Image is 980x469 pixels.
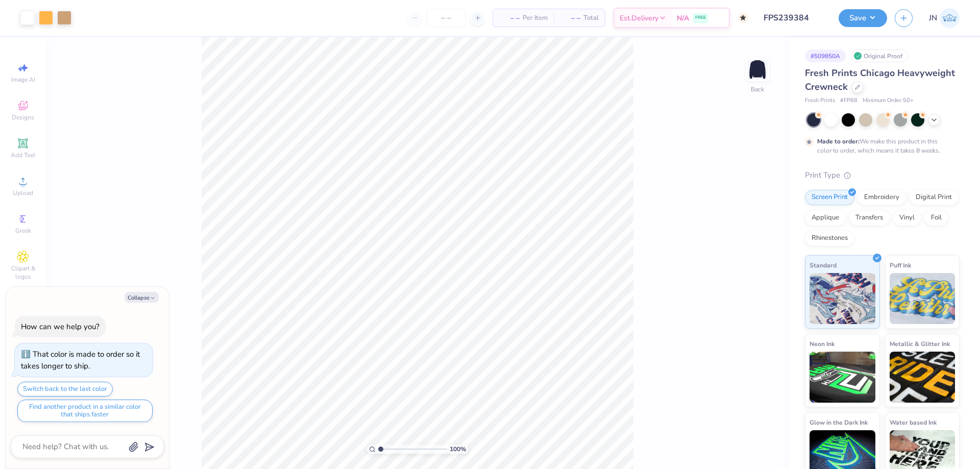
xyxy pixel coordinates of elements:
span: 100 % [450,445,466,454]
div: Applique [805,210,846,226]
span: # FP88 [840,96,857,105]
div: Screen Print [805,190,854,205]
img: Metallic & Glitter Ink [890,352,955,403]
div: Embroidery [857,190,906,205]
span: Neon Ink [810,338,835,349]
span: – – [499,13,520,23]
span: Designs [12,113,34,121]
input: – – [426,9,466,27]
button: Collapse [125,292,159,303]
div: Rhinestones [805,231,854,246]
div: Vinyl [893,210,921,226]
img: Jacky Noya [940,8,960,28]
div: Print Type [805,169,960,181]
div: Foil [924,210,948,226]
span: Total [583,13,599,23]
button: Save [839,9,887,27]
img: Standard [810,273,875,324]
span: N/A [677,13,689,23]
span: Image AI [11,76,35,84]
span: Puff Ink [890,260,911,270]
button: Switch back to the last color [17,382,113,397]
img: Puff Ink [890,273,955,324]
div: Digital Print [909,190,959,205]
div: That color is made to order so it takes longer to ship. [21,349,140,371]
span: Per Item [523,13,548,23]
div: We make this product in this color to order, which means it takes 8 weeks. [817,137,943,155]
span: Upload [13,189,33,197]
span: Glow in the Dark Ink [810,417,868,428]
span: Fresh Prints [805,96,835,105]
span: Metallic & Glitter Ink [890,338,950,349]
strong: Made to order: [817,137,860,145]
div: # 509850A [805,50,846,62]
span: Add Text [11,151,35,159]
span: Minimum Order: 50 + [863,96,914,105]
a: JN [929,8,960,28]
img: Neon Ink [810,352,875,403]
span: Standard [810,260,837,270]
span: Clipart & logos [5,264,41,281]
div: Original Proof [851,50,908,62]
span: Fresh Prints Chicago Heavyweight Crewneck [805,67,955,93]
img: Back [747,59,768,80]
span: Water based Ink [890,417,937,428]
span: – – [560,13,580,23]
span: FREE [695,14,706,21]
div: How can we help you? [21,322,100,332]
span: JN [929,12,937,24]
span: Est. Delivery [620,13,658,23]
button: Find another product in a similar color that ships faster [17,400,153,422]
div: Transfers [849,210,890,226]
div: Back [751,85,764,94]
span: Greek [15,227,31,235]
input: Untitled Design [756,8,831,28]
